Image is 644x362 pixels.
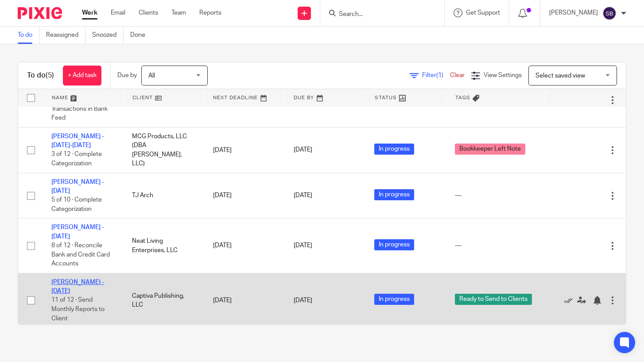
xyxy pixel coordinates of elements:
img: Pixie [18,7,62,19]
td: MCG Products, LLC (DBA [PERSON_NAME], LLC) [123,127,204,173]
span: 3 of 12 · Complete Categorization [51,152,102,167]
a: Clients [139,8,158,17]
a: Clear [450,72,465,78]
span: Ready to Send to Clients [455,294,532,305]
span: Bookkeeper Left Note [455,144,525,155]
span: [DATE] [294,147,312,153]
p: Due by [117,71,137,80]
span: [DATE] [294,192,312,199]
span: Select saved view [535,73,585,79]
a: Email [111,8,125,17]
div: --- [455,191,536,200]
td: Captiva Publishing, LLC [123,273,204,327]
span: 11 of 12 · Send Monthly Reports to Client [51,297,105,322]
span: In progress [374,239,414,250]
span: Tags [455,95,470,100]
a: Reassigned [46,27,85,44]
span: [DATE] [294,297,312,304]
a: Work [82,8,97,17]
a: [PERSON_NAME] - [DATE] [51,279,104,294]
span: In progress [374,294,414,305]
span: (1) [436,72,443,78]
span: Filter [422,72,450,78]
a: To do [18,27,39,44]
p: [PERSON_NAME] [549,8,598,17]
input: Search [338,11,418,19]
td: [DATE] [204,127,285,173]
span: 8 of 12 · Reconcile Bank and Credit Card Accounts [51,242,110,267]
a: Snoozed [92,27,124,44]
span: (5) [46,72,54,79]
td: TJ Arch [123,173,204,218]
td: Neat Living Enterprises, LLC [123,218,204,273]
span: 5 of 10 · Complete Categorization [51,197,102,213]
span: In progress [374,144,414,155]
a: Reports [199,8,221,17]
a: Mark as done [564,296,577,305]
span: 3 of 12 · Categorize Transactions in Bank Feed [51,97,108,121]
a: [PERSON_NAME] - [DATE]-[DATE] [51,133,104,148]
span: Get Support [466,10,500,16]
td: [DATE] [204,273,285,327]
span: In progress [374,189,414,200]
img: svg%3E [602,6,617,20]
a: [PERSON_NAME] - [DATE] [51,224,104,239]
span: View Settings [484,72,522,78]
td: [DATE] [204,173,285,218]
td: [DATE] [204,218,285,273]
span: [DATE] [294,243,312,249]
a: [PERSON_NAME] - [DATE] [51,179,104,194]
a: + Add task [63,66,101,86]
a: Done [130,27,152,44]
span: All [148,73,155,79]
div: --- [455,241,536,250]
h1: To do [27,71,54,80]
a: Team [171,8,186,17]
